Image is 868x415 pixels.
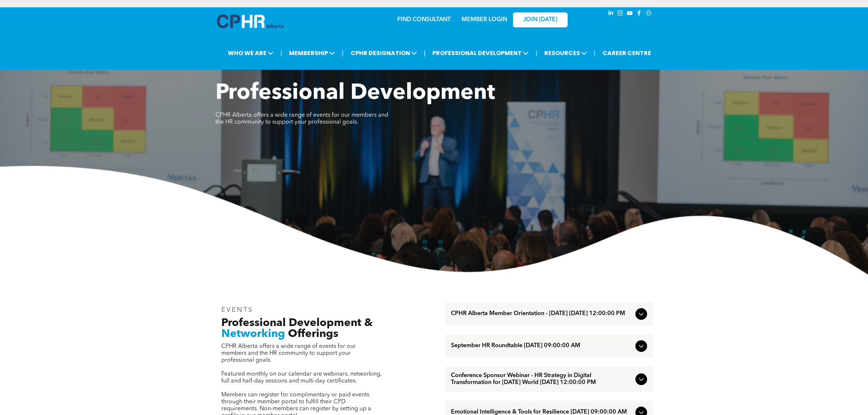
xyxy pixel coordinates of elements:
span: RESOURCES [542,46,589,60]
span: Professional Development & [221,318,373,329]
span: CPHR DESIGNATION [349,46,419,60]
span: Conference Sponsor Webinar - HR Strategy in Digital Transformation for [DATE] World [DATE] 12:00:... [451,372,632,386]
li: | [342,46,344,61]
span: Professional Development [215,82,495,104]
span: September HR Roundtable [DATE] 09:00:00 AM [451,342,632,349]
span: CPHR Alberta Member Orientation - [DATE] [DATE] 12:00:00 PM [451,310,632,317]
a: MEMBER LOGIN [462,17,507,23]
a: facebook [635,9,643,19]
span: CPHR Alberta offers a wide range of events for our members and the HR community to support your p... [215,112,388,125]
a: instagram [616,9,624,19]
a: JOIN [DATE] [513,12,568,27]
span: Networking [221,329,285,340]
li: | [536,46,537,61]
li: | [424,46,426,61]
a: FIND CONSULTANT [397,17,451,23]
a: CAREER CENTRE [600,46,653,60]
li: | [280,46,282,61]
span: MEMBERSHIP [287,46,337,60]
a: Social network [645,9,653,19]
span: Offerings [288,329,338,340]
span: PROFESSIONAL DEVELOPMENT [430,46,531,60]
img: A blue and white logo for cp alberta [217,15,283,28]
a: youtube [626,9,634,19]
span: EVENTS [221,307,254,313]
span: JOIN [DATE] [523,16,557,23]
a: linkedin [607,9,615,19]
span: Featured monthly on our calendar are webinars, networking, full and half-day sessions and multi-d... [221,371,382,384]
li: | [594,46,596,61]
span: CPHR Alberta offers a wide range of events for our members and the HR community to support your p... [221,344,356,363]
span: WHO WE ARE [226,46,276,60]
